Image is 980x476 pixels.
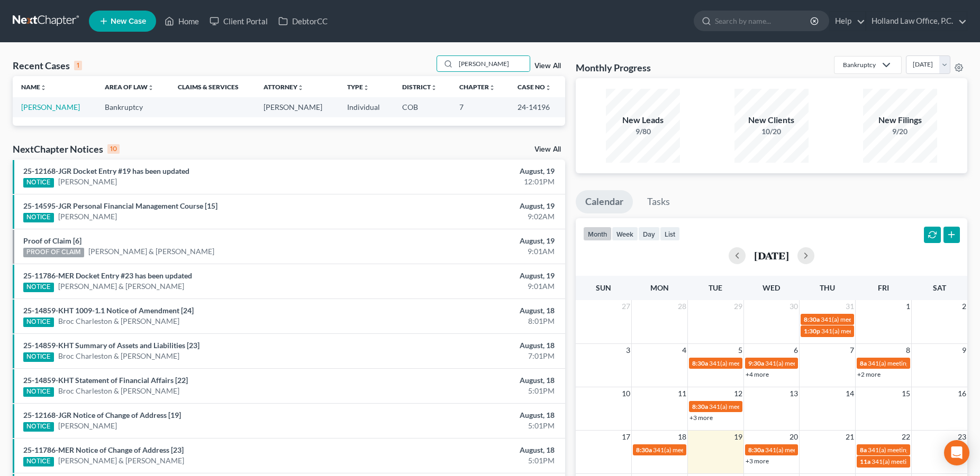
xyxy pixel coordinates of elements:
span: 4 [681,344,687,357]
span: 341(a) meeting for [PERSON_NAME] [709,403,811,410]
button: list [660,227,680,241]
div: August, 18 [385,375,555,386]
div: 12:01PM [385,176,555,187]
a: +3 more [689,414,713,422]
th: Claims & Services [169,76,255,97]
a: [PERSON_NAME] & [PERSON_NAME] [88,246,214,257]
a: Holland Law Office, P.C. [866,12,967,31]
div: 9:01AM [385,281,555,292]
div: August, 19 [385,166,555,176]
span: 23 [957,431,967,443]
a: 25-12168-JGR Notice of Change of Address [19] [23,410,181,419]
a: 25-11786-MER Notice of Change of Address [23] [23,445,184,454]
div: Open Intercom Messenger [944,440,969,465]
span: 5 [737,344,743,357]
div: NextChapter Notices [13,143,120,155]
span: 27 [621,300,631,313]
div: August, 18 [385,305,555,316]
a: Broc Charleston & [PERSON_NAME] [58,316,179,326]
a: Chapterunfold_more [459,83,495,91]
a: Districtunfold_more [402,83,437,91]
a: View All [534,62,561,70]
div: NOTICE [23,178,54,188]
span: 8:30a [748,446,764,454]
span: Sun [596,283,611,292]
div: 5:01PM [385,421,555,431]
span: Tue [709,283,722,292]
div: August, 19 [385,270,555,281]
span: New Case [111,17,146,25]
a: [PERSON_NAME] [58,421,117,431]
span: 8:30a [692,359,708,367]
a: Proof of Claim [6] [23,236,81,245]
span: 8a [860,359,867,367]
div: 8:01PM [385,316,555,326]
span: 15 [901,387,911,400]
span: 8:30a [804,315,820,323]
a: Case Nounfold_more [518,83,551,91]
div: 5:01PM [385,455,555,466]
div: NOTICE [23,457,54,466]
span: 19 [733,431,743,443]
span: 17 [621,431,631,443]
span: 341(a) meeting for [PERSON_NAME] [653,446,755,454]
i: unfold_more [363,85,369,91]
span: 21 [845,431,855,443]
button: month [583,227,612,241]
span: Thu [820,283,835,292]
div: August, 18 [385,340,555,351]
td: Individual [339,97,394,117]
span: 6 [793,344,799,357]
button: week [612,227,638,241]
span: 1 [905,300,911,313]
span: 8:30a [692,403,708,410]
a: Tasks [638,190,679,213]
a: [PERSON_NAME] & [PERSON_NAME] [58,281,184,292]
span: 16 [957,387,967,400]
a: View All [534,146,561,153]
div: 5:01PM [385,386,555,396]
a: Home [159,12,204,31]
a: [PERSON_NAME] [58,211,117,222]
button: day [638,227,660,241]
span: 3 [625,344,631,357]
span: 31 [845,300,855,313]
div: NOTICE [23,387,54,397]
a: 25-11786-MER Docket Entry #23 has been updated [23,271,192,280]
span: 9:30a [748,359,764,367]
span: 341(a) meeting for [PERSON_NAME] [821,315,923,323]
a: Broc Charleston & [PERSON_NAME] [58,386,179,396]
a: Nameunfold_more [21,83,47,91]
a: 25-12168-JGR Docket Entry #19 has been updated [23,166,189,175]
a: +2 more [857,370,881,378]
span: 13 [788,387,799,400]
div: 9:02AM [385,211,555,222]
div: August, 19 [385,201,555,211]
i: unfold_more [489,85,495,91]
div: August, 19 [385,236,555,246]
span: 30 [788,300,799,313]
div: 9/80 [606,126,680,137]
a: 25-14859-KHT Statement of Financial Affairs [22] [23,376,188,385]
div: 7:01PM [385,351,555,361]
i: unfold_more [40,85,47,91]
input: Search by name... [456,56,530,71]
div: 1 [74,61,82,70]
div: August, 18 [385,445,555,455]
td: [PERSON_NAME] [255,97,339,117]
span: 29 [733,300,743,313]
a: [PERSON_NAME] [21,102,80,111]
i: unfold_more [431,85,437,91]
i: unfold_more [297,85,304,91]
a: [PERSON_NAME] & [PERSON_NAME] [58,455,184,466]
span: 11 [677,387,687,400]
span: 8:30a [636,446,652,454]
span: Mon [650,283,669,292]
div: New Clients [734,114,809,126]
span: Sat [933,283,946,292]
span: 341(a) meeting for [PERSON_NAME] [872,458,974,465]
td: Bankruptcy [96,97,169,117]
a: Client Portal [204,12,273,31]
div: NOTICE [23,213,54,222]
a: Calendar [576,190,633,213]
